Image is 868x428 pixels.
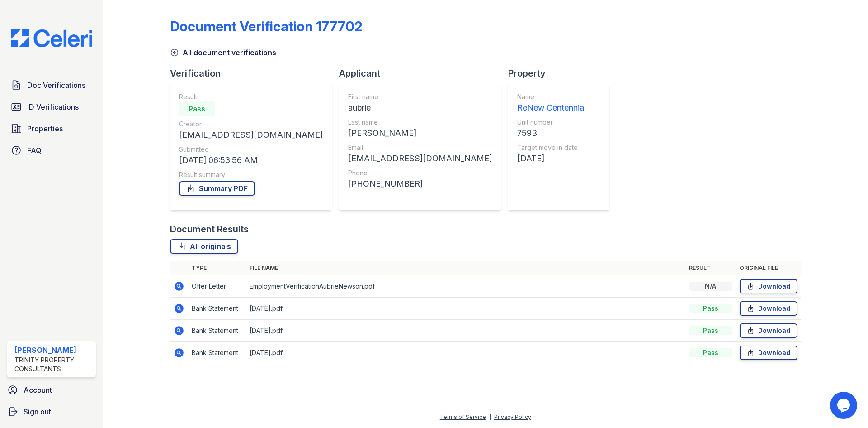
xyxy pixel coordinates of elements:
div: Target move in date [517,143,586,152]
div: [EMAIL_ADDRESS][DOMAIN_NAME] [348,152,492,165]
td: [DATE].pdf [246,320,685,342]
div: N/A [689,282,732,291]
a: Sign out [4,403,99,421]
div: Result summary [179,170,323,179]
div: Pass [689,304,732,313]
td: Bank Statement [188,320,246,342]
div: First name [348,92,492,101]
a: Terms of Service [440,414,486,420]
div: Applicant [339,67,508,80]
iframe: chat widget [830,392,859,419]
a: Download [740,279,797,293]
div: Pass [689,348,732,357]
a: Download [740,301,797,316]
div: Document Verification 177702 [170,18,363,34]
td: [DATE].pdf [246,298,685,320]
td: [DATE].pdf [246,342,685,364]
a: Name ReNew Centennial [517,92,586,114]
a: Download [740,323,797,338]
div: Pass [689,326,732,335]
div: Pass [179,101,215,116]
div: Submitted [179,145,323,154]
span: Properties [27,123,63,134]
a: Privacy Policy [494,414,531,420]
a: Summary PDF [179,181,255,196]
div: ReNew Centennial [517,101,586,114]
div: Verification [170,67,339,80]
td: Offer Letter [188,275,246,298]
div: Trinity Property Consultants [14,356,92,374]
div: Phone [348,168,492,178]
div: [PHONE_NUMBER] [348,178,492,190]
a: ID Verifications [7,98,96,116]
span: ID Verifications [27,101,79,112]
td: Bank Statement [188,298,246,320]
a: Download [740,346,797,360]
span: Doc Verifications [27,80,85,91]
div: [PERSON_NAME] [348,127,492,139]
td: Bank Statement [188,342,246,364]
a: All document verifications [170,47,276,58]
img: CE_Logo_Blue-a8612792a0a2168367f1c8372b55b34899dd931a85d93a1a3d3e32e68fde9ad4.png [4,29,99,47]
div: [PERSON_NAME] [14,345,92,356]
span: FAQ [27,145,42,156]
th: Type [188,261,246,275]
div: | [489,414,491,420]
div: 759B [517,127,586,139]
th: Result [685,261,736,275]
th: File name [246,261,685,275]
th: Original file [736,261,801,275]
div: Property [508,67,617,80]
div: aubrie [348,101,492,114]
td: EmploymentVerificationAubrieNewson.pdf [246,275,685,298]
div: Unit number [517,118,586,127]
a: Account [4,381,99,399]
div: [DATE] [517,152,586,165]
a: FAQ [7,141,96,159]
div: [EMAIL_ADDRESS][DOMAIN_NAME] [179,129,323,141]
span: Sign out [24,406,51,417]
div: Document Results [170,223,249,236]
div: Last name [348,118,492,127]
div: Result [179,92,323,101]
div: Creator [179,120,323,129]
a: Properties [7,120,96,138]
a: All originals [170,239,238,254]
a: Doc Verifications [7,76,96,94]
div: Email [348,143,492,152]
span: Account [24,385,52,395]
div: Name [517,92,586,101]
div: [DATE] 06:53:56 AM [179,154,323,167]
